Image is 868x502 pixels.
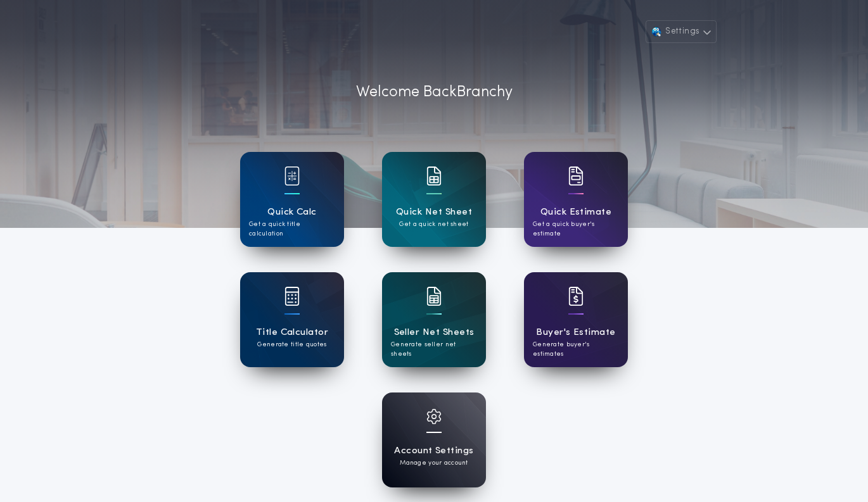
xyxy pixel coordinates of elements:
a: card iconQuick EstimateGet a quick buyer's estimate [524,152,628,247]
img: card icon [426,166,442,185]
p: Generate seller net sheets [391,340,477,359]
img: card icon [568,166,584,185]
p: Get a quick title calculation [249,220,335,239]
a: card iconBuyer's EstimateGenerate buyer's estimates [524,272,628,367]
a: card iconSeller Net SheetsGenerate seller net sheets [382,272,486,367]
a: card iconAccount SettingsManage your account [382,392,486,487]
a: card iconTitle CalculatorGenerate title quotes [240,272,344,367]
p: Get a quick net sheet [399,220,468,229]
p: Generate buyer's estimates [533,340,619,359]
h1: Quick Net Sheet [396,205,472,220]
img: card icon [426,409,442,424]
a: card iconQuick CalcGet a quick title calculation [240,152,344,247]
h1: Quick Estimate [540,205,612,220]
img: card icon [568,287,584,306]
img: card icon [426,287,442,306]
h1: Account Settings [394,444,473,458]
p: Get a quick buyer's estimate [533,220,619,239]
h1: Quick Calc [267,205,317,220]
img: card icon [284,287,300,306]
h1: Title Calculator [256,325,328,340]
p: Welcome Back Branchy [356,81,513,104]
button: Settings [646,20,717,43]
img: card icon [284,166,300,185]
p: Generate title quotes [257,340,326,349]
h1: Seller Net Sheets [394,325,475,340]
img: user avatar [650,25,663,38]
p: Manage your account [400,458,468,468]
a: card iconQuick Net SheetGet a quick net sheet [382,152,486,247]
h1: Buyer's Estimate [536,325,615,340]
